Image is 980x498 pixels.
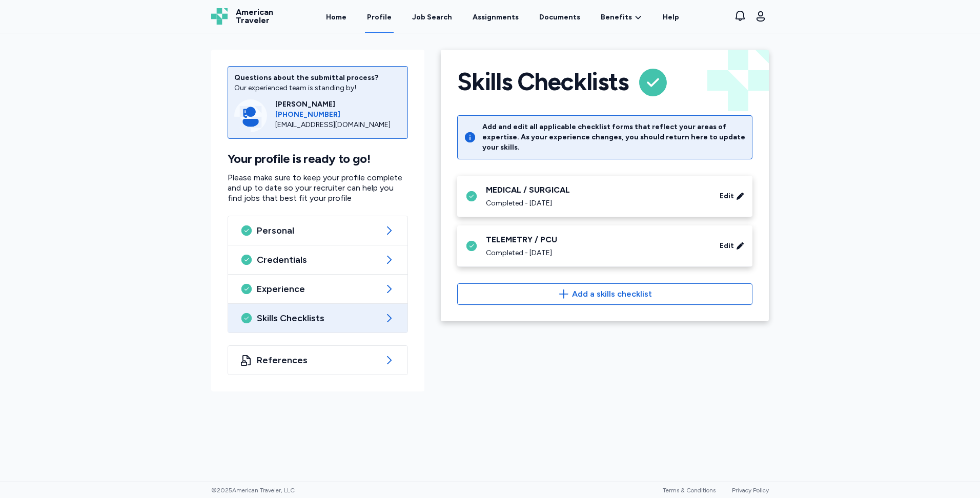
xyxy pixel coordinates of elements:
[601,12,642,23] a: Benefits
[412,12,452,23] div: Job Search
[572,288,652,300] span: Add a skills checklist
[457,66,628,99] h1: Skills Checklists
[486,184,707,196] div: MEDICAL / SURGICAL
[257,312,379,324] span: Skills Checklists
[486,198,707,209] div: Completed - [DATE]
[236,8,273,25] span: American Traveler
[257,283,379,295] span: Experience
[601,12,632,23] span: Benefits
[275,120,401,130] div: [EMAIL_ADDRESS][DOMAIN_NAME]
[457,225,752,267] div: TELEMETRY / PCUCompleted - [DATE]Edit
[482,122,746,153] div: Add and edit all applicable checklist forms that reflect your areas of expertise. As your experie...
[211,486,295,494] span: © 2025 American Traveler, LLC
[486,248,707,258] div: Completed - [DATE]
[228,173,408,203] p: Please make sure to keep your profile complete and up to date so your recruiter can help you find...
[275,110,401,120] a: [PHONE_NUMBER]
[234,99,267,132] img: Consultant
[663,487,716,494] a: Terms & Conditions
[365,1,394,33] a: Profile
[211,8,228,25] img: Logo
[257,224,379,237] span: Personal
[457,176,752,217] div: MEDICAL / SURGICALCompleted - [DATE]Edit
[234,73,401,83] div: Questions about the submittal process?
[457,283,752,305] button: Add a skills checklist
[720,241,734,251] span: Edit
[257,254,379,266] span: Credentials
[275,99,401,110] div: [PERSON_NAME]
[228,151,408,167] h1: Your profile is ready to go!
[732,487,769,494] a: Privacy Policy
[486,234,707,246] div: TELEMETRY / PCU
[257,354,379,366] span: References
[720,191,734,201] span: Edit
[234,83,401,93] div: Our experienced team is standing by!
